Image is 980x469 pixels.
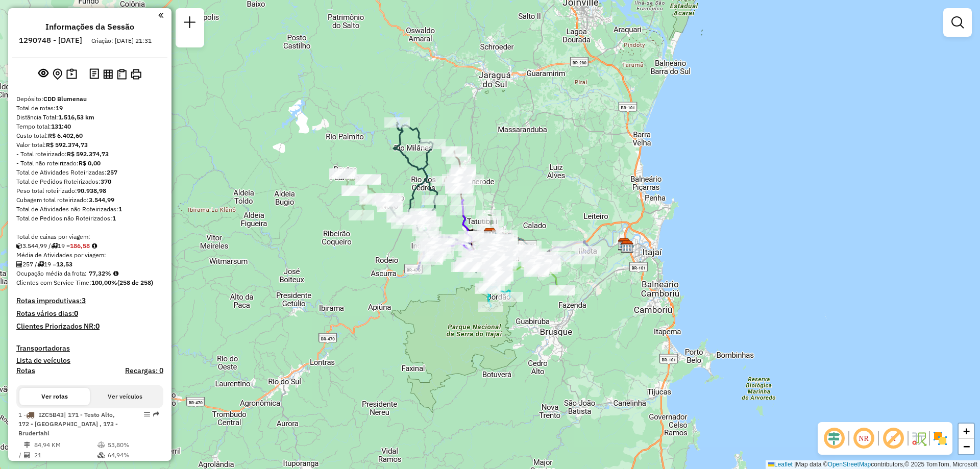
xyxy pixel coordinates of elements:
h4: Transportadoras [16,344,163,353]
i: Total de Atividades [24,452,30,458]
strong: R$ 592.374,73 [46,141,88,149]
div: Depósito: [16,94,163,104]
span: | 171 - Testo Alto, 172 - [GEOGRAPHIC_DATA] , 173 - Brudertahl [18,411,118,437]
strong: 0 [95,322,100,331]
div: 3.544,99 / 19 = [16,241,163,251]
div: Total de rotas: [16,104,163,113]
button: Imprimir Rotas [129,67,143,82]
div: 257 / 19 = [16,260,163,269]
div: Criação: [DATE] 21:31 [87,36,156,45]
div: Distância Total: [16,113,163,122]
button: Centralizar mapa no depósito ou ponto de apoio [51,66,64,82]
a: Nova sessão e pesquisa [180,12,200,35]
i: Total de rotas [51,243,58,249]
button: Logs desbloquear sessão [87,66,101,82]
strong: 0 [74,309,78,318]
span: Ocultar NR [851,426,876,451]
i: Total de rotas [37,261,44,267]
strong: 13,53 [56,260,72,268]
a: Zoom in [959,424,974,439]
strong: 3 [82,296,86,305]
a: Clique aqui para minimizar o painel [158,9,163,21]
h4: Informações da Sessão [45,22,134,32]
a: Zoom out [959,439,974,454]
td: / [18,450,23,460]
img: Fluxo de ruas [911,430,927,447]
h6: 1290748 - [DATE] [19,36,82,45]
span: Ocupação média da frota: [16,269,87,277]
div: Total de Atividades Roteirizadas: [16,168,163,177]
h4: Recargas: 0 [125,366,163,375]
div: - Total roteirizado: [16,150,163,159]
td: 53,80% [107,440,159,450]
a: OpenStreetMap [828,461,871,468]
span: IZC5B43 [39,411,64,418]
div: Total de Pedidos Roteirizados: [16,177,163,186]
i: Total de Atividades [16,261,22,267]
a: Leaflet [768,461,793,468]
button: Visualizar relatório de Roteirização [101,67,115,81]
strong: R$ 6.402,60 [48,132,83,139]
strong: 1.516,53 km [58,113,94,121]
img: CDD Blumenau [483,228,497,241]
i: Distância Total [24,442,30,448]
span: Exibir rótulo [881,426,905,451]
button: Visualizar Romaneio [115,67,129,82]
em: Opções [144,411,150,417]
div: Atividade não roteirizada - Oktoberfest 2023 [480,252,505,262]
strong: 370 [101,178,111,185]
div: - Total não roteirizado: [16,159,163,168]
button: Painel de Sugestão [64,66,79,82]
div: Total de caixas por viagem: [16,232,163,241]
span: + [963,425,970,437]
button: Ver rotas [19,388,90,405]
em: Rota exportada [153,411,159,417]
strong: 1 [112,214,116,222]
div: Total de Atividades não Roteirizadas: [16,205,163,214]
span: 1 - [18,411,118,437]
strong: (258 de 258) [117,279,153,286]
i: % de utilização do peso [97,442,105,448]
span: Clientes com Service Time: [16,279,91,286]
div: Custo total: [16,131,163,140]
button: Ver veículos [90,388,160,405]
div: Peso total roteirizado: [16,186,163,195]
div: Tempo total: [16,122,163,131]
i: Cubagem total roteirizado [16,243,22,249]
em: Média calculada utilizando a maior ocupação (%Peso ou %Cubagem) de cada rota da sessão. Rotas cro... [113,270,118,277]
strong: 100,00% [91,279,117,286]
h4: Rotas vários dias: [16,309,163,318]
strong: 3.544,99 [89,196,114,204]
img: CDD Itajaí [618,238,631,251]
td: 64,94% [107,450,159,460]
strong: CDD Blumenau [43,95,87,103]
strong: 186,58 [70,242,90,250]
i: % de utilização da cubagem [97,452,105,458]
span: | [794,461,796,468]
img: Exibir/Ocultar setores [932,430,948,447]
span: − [963,440,970,453]
strong: 131:40 [51,122,71,130]
i: Meta Caixas/viagem: 216,22 Diferença: -29,64 [92,243,97,249]
span: Ocultar deslocamento [822,426,846,451]
h4: Lista de veículos [16,356,163,365]
td: 84,94 KM [34,440,97,450]
td: 21 [34,450,97,460]
div: Média de Atividades por viagem: [16,251,163,260]
strong: R$ 592.374,73 [67,150,109,158]
button: Exibir sessão original [36,66,51,82]
div: Cubagem total roteirizado: [16,195,163,205]
strong: 257 [107,168,117,176]
div: Total de Pedidos não Roteirizados: [16,214,163,223]
strong: 77,32% [89,269,111,277]
a: Exibir filtros [947,12,968,33]
a: Rotas [16,366,35,375]
strong: R$ 0,00 [79,159,101,167]
h4: Clientes Priorizados NR: [16,322,163,331]
strong: 90.938,98 [77,187,106,194]
strong: 1 [118,205,122,213]
h4: Rotas improdutivas: [16,297,163,305]
div: Map data © contributors,© 2025 TomTom, Microsoft [766,460,980,469]
img: CDD Camboriú [621,240,634,254]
